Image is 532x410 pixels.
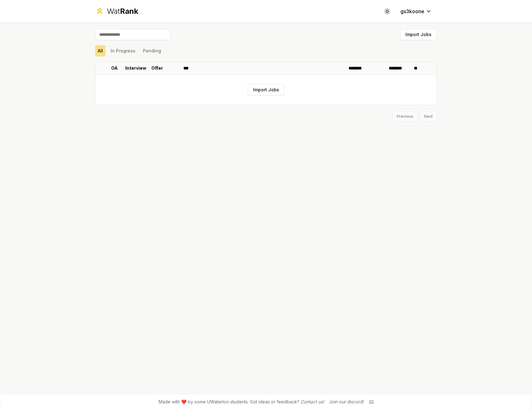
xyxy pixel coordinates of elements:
[107,6,138,16] div: Wat
[159,399,324,405] span: Made with ❤️ by some UWaterloo students. Got ideas or feedback?
[248,84,285,95] button: Import Jobs
[301,399,324,404] a: Contact us!
[400,8,424,15] span: gs3koone
[140,45,164,57] button: Pending
[395,6,437,17] button: gs3koone
[111,65,118,71] p: OA
[125,65,146,71] p: Interview
[95,45,106,57] button: All
[400,29,437,40] button: Import Jobs
[108,45,138,57] button: In Progress
[151,65,163,71] p: Offer
[120,7,138,16] span: Rank
[95,6,138,16] a: WatRank
[329,399,364,405] div: Join our discord!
